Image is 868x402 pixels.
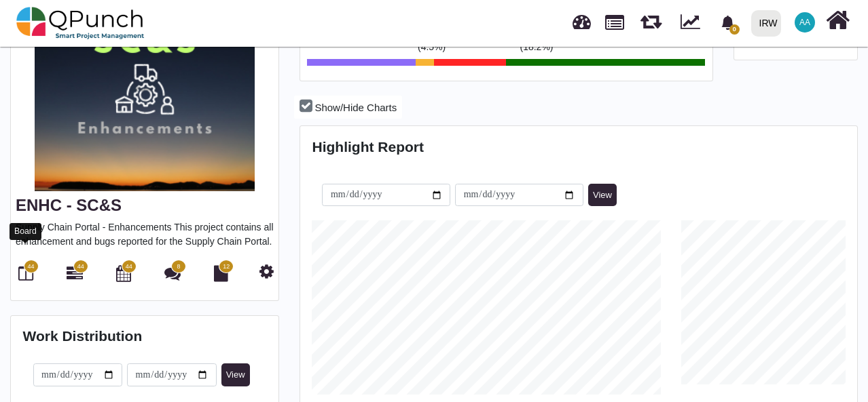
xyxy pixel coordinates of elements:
[10,223,41,240] div: Board
[16,220,274,249] p: Supply Chain Portal - Enhancements This project contains all enhancement and bugs reported for th...
[221,363,250,386] button: View
[795,12,815,33] span: Ahad Ahmed Taji
[314,102,397,113] span: Show/Hide Charts
[27,262,34,272] span: 44
[294,96,402,119] button: Show/Hide Charts
[826,7,850,33] i: Home
[16,3,145,43] img: qpunch-sp.fa6292f.png
[588,184,617,207] button: View
[745,1,786,45] a: IRW
[77,262,84,272] span: 44
[177,262,181,272] span: 8
[259,263,274,279] i: Project Settings
[729,24,740,35] span: 0
[16,196,122,214] a: ENHC - SC&S
[759,12,778,35] div: IRW
[67,270,83,281] a: 44
[223,262,230,272] span: 12
[721,16,735,30] svg: bell fill
[312,138,845,155] h4: Highlight Report
[126,262,132,272] span: 44
[23,327,267,344] h4: Work Distribution
[799,18,810,26] span: AA
[214,265,228,281] i: Document Library
[605,9,624,30] span: Projects
[674,1,712,45] div: Dynamic Report
[786,1,823,44] a: AA
[67,265,83,281] i: Gantt
[573,8,591,28] span: Dashboard
[712,1,746,43] a: bell fill0
[716,10,740,35] div: Notification
[116,265,131,281] i: Calendar
[164,265,181,281] i: Punch Discussion
[640,7,662,29] span: Releases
